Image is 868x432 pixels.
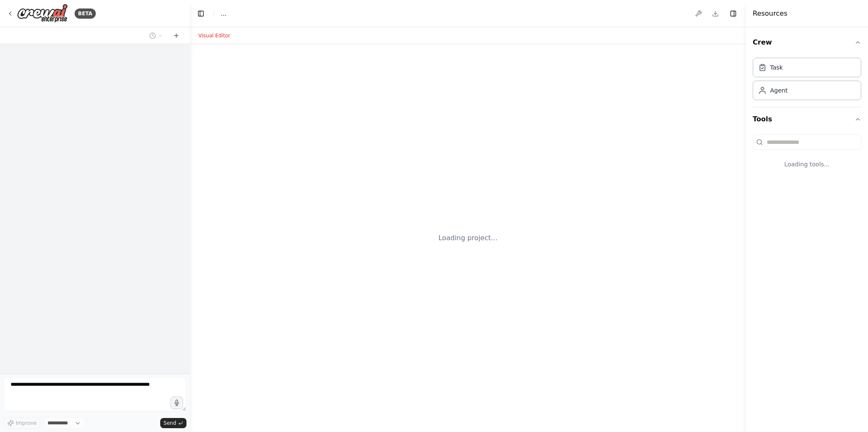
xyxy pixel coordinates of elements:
div: BETA [75,8,96,19]
button: Switch to previous chat [146,31,166,41]
button: Visual Editor [193,31,235,41]
button: Click to speak your automation idea [170,396,183,409]
div: Loading tools... [753,153,861,175]
nav: breadcrumb [221,9,226,18]
button: Crew [753,31,861,54]
div: Loading project... [439,233,498,243]
img: Logo [17,4,68,23]
span: Send [164,420,176,426]
button: Tools [753,107,861,131]
div: Agent [770,86,787,95]
div: Task [770,63,783,72]
span: ... [221,9,226,18]
h4: Resources [753,8,787,19]
div: Crew [753,54,861,107]
button: Start a new chat [170,31,183,41]
div: Tools [753,131,861,182]
button: Hide left sidebar [195,8,207,20]
button: Improve [3,418,40,429]
button: Hide right sidebar [727,8,739,20]
span: Improve [16,420,36,426]
button: Send [160,418,186,428]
